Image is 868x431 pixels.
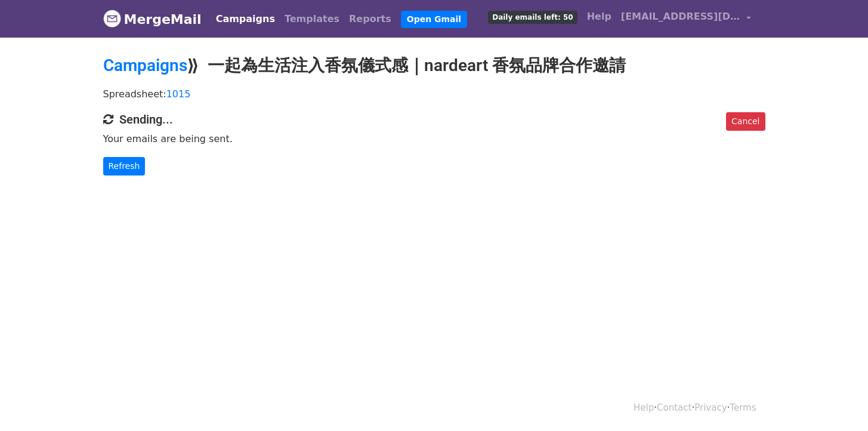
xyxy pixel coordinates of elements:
[657,402,691,413] a: Contact
[634,402,654,413] a: Help
[103,7,202,32] a: MergeMail
[621,10,740,24] span: [EMAIL_ADDRESS][DOMAIN_NAME]
[483,5,582,29] a: Daily emails left: 50
[280,7,344,31] a: Templates
[344,7,396,31] a: Reports
[103,112,765,127] h4: Sending...
[808,374,868,431] iframe: Chat Widget
[582,5,616,29] a: Help
[730,402,756,413] a: Terms
[694,402,727,413] a: Privacy
[401,11,467,28] a: Open Gmail
[103,157,146,176] a: Refresh
[726,112,765,131] a: Cancel
[103,133,765,145] p: Your emails are being sent.
[616,5,756,33] a: [EMAIL_ADDRESS][DOMAIN_NAME]
[166,88,191,100] a: 1015
[488,11,577,24] span: Daily emails left: 50
[103,10,121,27] img: MergeMail logo
[103,88,765,100] p: Spreadsheet:
[103,56,187,75] a: Campaigns
[211,7,280,31] a: Campaigns
[103,56,765,76] h2: ⟫ 一起為生活注入香氛儀式感｜nardeart 香氛品牌合作邀請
